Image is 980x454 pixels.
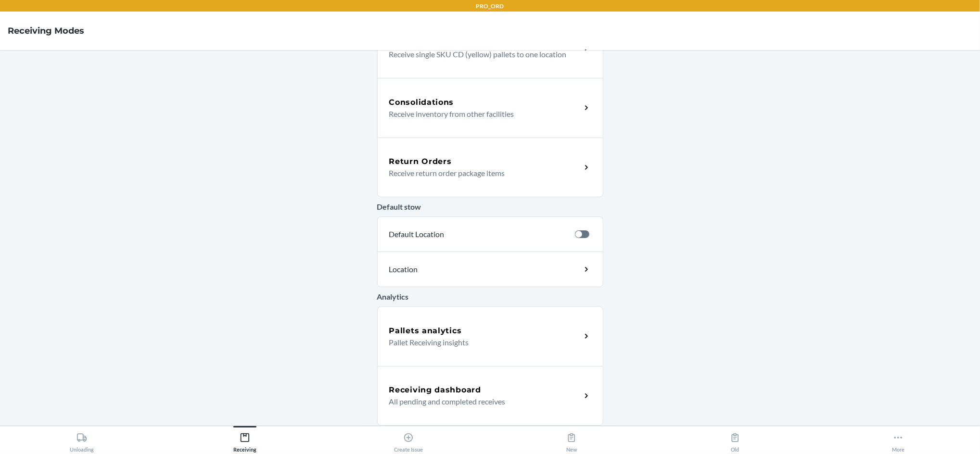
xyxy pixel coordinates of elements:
p: Receive single SKU CD (yellow) pallets to one location [389,49,573,60]
a: Return OrdersReceive return order package items [377,138,603,197]
button: New [490,426,654,453]
h4: Receiving Modes [8,25,84,37]
p: Receive inventory from other facilities [389,108,573,120]
h5: Return Orders [389,156,452,167]
p: All pending and completed receives [389,396,573,407]
button: Old [653,426,817,453]
button: Receiving [164,426,327,453]
p: Pallet Receiving insights [389,337,573,348]
p: PRO_ORD [476,2,504,11]
button: Create Issue [327,426,490,453]
a: ConsolidationsReceive inventory from other facilities [377,78,603,138]
p: Location [389,264,503,275]
div: Unloading [70,429,94,453]
p: Default Location [389,228,567,240]
div: New [566,429,577,453]
h5: Pallets analytics [389,325,462,337]
a: Location [377,252,603,287]
a: Receiving dashboardAll pending and completed receives [377,366,603,426]
div: Receiving [233,429,256,453]
h5: Consolidations [389,97,454,108]
p: Receive return order package items [389,167,573,179]
a: Pallets analyticsPallet Receiving insights [377,306,603,366]
div: Create Issue [394,429,423,453]
div: Old [730,429,740,453]
p: Analytics [377,291,603,303]
h5: Receiving dashboard [389,384,481,396]
p: Default stow [377,201,603,213]
div: More [892,429,904,453]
